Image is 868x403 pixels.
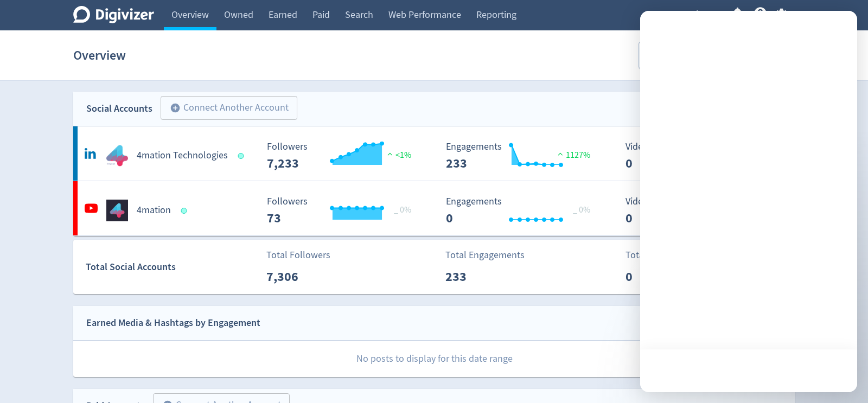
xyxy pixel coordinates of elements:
p: Total Followers [266,248,330,263]
div: Total Social Accounts [86,259,259,275]
img: positive-performance.svg [555,150,566,158]
svg: Video Views 0 [620,196,783,225]
span: add_circle [170,103,181,113]
svg: Video Views 0 [620,142,783,170]
div: Social Accounts [86,101,152,117]
h5: 4mation [137,204,171,217]
p: No posts to display for this date range [74,341,795,377]
a: 4mation undefined4mation Followers --- _ 0% Followers 73 Engagements 0 Engagements 0 _ 0% Video V... [73,181,795,235]
h1: Overview [73,38,126,73]
svg: Followers --- [261,196,424,225]
span: _ 0% [394,204,411,215]
a: Connect Another Account [152,98,297,120]
p: Total Views [626,248,688,263]
button: 4mation [671,6,722,23]
span: <1% [385,150,411,161]
p: 233 [445,267,508,286]
span: _ 0% [573,204,590,215]
svg: Engagements 0 [441,196,603,225]
h5: 4mation Technologies [137,149,228,162]
p: 0 [626,267,688,286]
a: 4mation Technologies undefined4mation Technologies Followers --- Followers 7,233 <1% Engagements ... [73,126,795,181]
span: Data last synced: 15 Sep 2025, 10:02am (AEST) [181,208,190,214]
div: Earned Media & Hashtags by Engagement [86,315,260,331]
span: Data last synced: 15 Sep 2025, 4:01am (AEST) [238,153,247,159]
svg: Engagements 233 [441,142,603,170]
img: positive-performance.svg [385,150,395,158]
span: expand_more [712,10,722,20]
button: Previous 7 Days[DATE] - [DATE] [639,42,716,69]
svg: Followers --- [261,142,424,170]
p: 7,306 [266,267,329,286]
p: Total Engagements [445,248,525,263]
img: 4mation Technologies undefined [106,145,128,167]
img: 4mation undefined [106,200,128,221]
span: 4mation [675,6,709,23]
span: 1127% [555,150,590,161]
button: Connect Another Account [161,96,297,120]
